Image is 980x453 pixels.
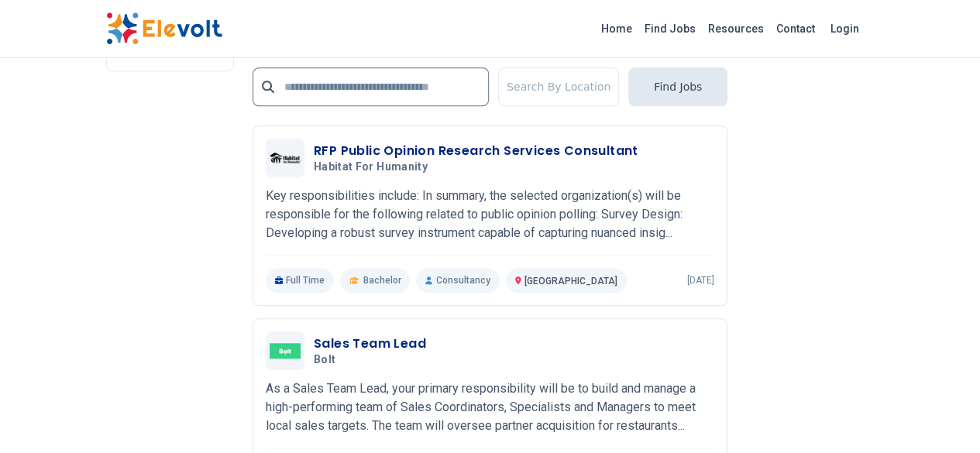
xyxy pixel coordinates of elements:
span: Bolt [314,353,335,367]
p: [DATE] [687,274,714,287]
img: Bolt [270,343,301,359]
p: Full Time [266,268,335,293]
a: Login [821,13,868,44]
p: As a Sales Team Lead, your primary responsibility will be to build and manage a high-performing t... [266,379,714,435]
p: Key responsibilities include: In summary, the selected organization(s) will be responsible for th... [266,187,714,242]
iframe: Chat Widget [903,379,980,453]
span: Habitat for Humanity [314,160,428,174]
img: Elevolt [106,12,222,45]
h3: Sales Team Lead [314,335,426,353]
span: Bachelor [363,274,401,287]
span: [GEOGRAPHIC_DATA] [524,276,617,287]
a: Home [595,16,638,41]
button: Find Jobs [628,67,727,106]
a: Habitat for HumanityRFP Public Opinion Research Services ConsultantHabitat for HumanityKey respon... [266,139,714,293]
p: Consultancy [416,268,499,293]
a: Contact [770,16,821,41]
a: Find Jobs [638,16,702,41]
img: Habitat for Humanity [270,153,301,163]
h3: RFP Public Opinion Research Services Consultant [314,142,638,160]
a: Resources [702,16,770,41]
